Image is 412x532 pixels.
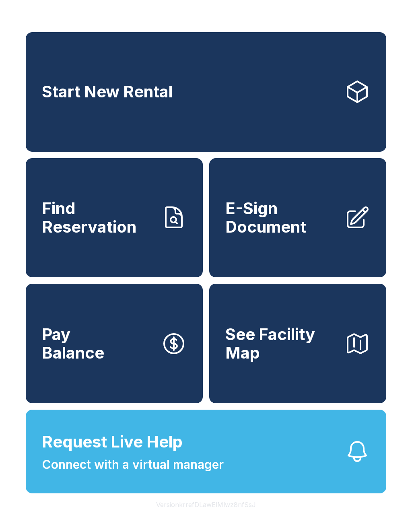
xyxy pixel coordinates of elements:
[42,430,183,454] span: Request Live Help
[26,284,203,403] button: PayBalance
[26,410,386,493] button: Request Live HelpConnect with a virtual manager
[209,284,386,403] button: See Facility Map
[225,199,338,236] span: E-Sign Document
[26,32,386,152] a: Start New Rental
[42,82,173,101] span: Start New Rental
[26,158,203,278] a: Find Reservation
[150,493,262,516] button: VersionkrrefDLawElMlwz8nfSsJ
[42,456,224,474] span: Connect with a virtual manager
[42,325,104,362] span: Pay Balance
[209,158,386,278] a: E-Sign Document
[225,325,338,362] span: See Facility Map
[42,199,154,236] span: Find Reservation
